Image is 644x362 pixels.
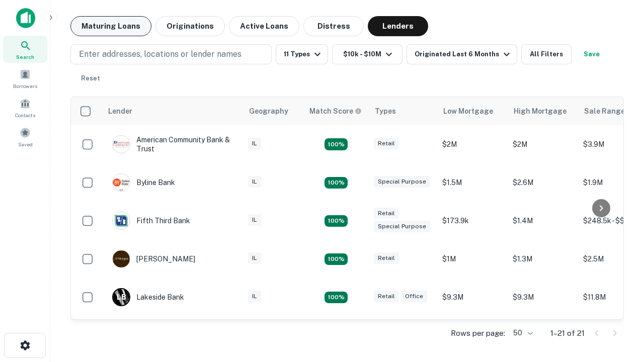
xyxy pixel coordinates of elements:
img: picture [113,136,130,153]
div: Retail [374,138,399,149]
button: All Filters [521,44,572,64]
div: IL [248,138,261,149]
p: L B [117,292,126,303]
div: Retail [374,291,399,302]
div: IL [248,176,261,188]
div: Retail [374,252,399,264]
button: 11 Types [276,44,328,64]
button: Save your search to get updates of matches that match your search criteria. [576,44,608,64]
button: Maturing Loans [70,16,151,36]
button: Originated Last 6 Months [407,44,517,64]
a: Borrowers [3,65,47,92]
td: $173.9k [437,202,508,240]
div: Special Purpose [374,221,430,232]
p: 1–21 of 21 [550,327,585,339]
div: High Mortgage [514,105,567,117]
td: $2M [437,125,508,163]
div: Capitalize uses an advanced AI algorithm to match your search with the best lender. The match sco... [309,106,362,117]
div: [PERSON_NAME] [112,250,195,268]
div: Retail [374,208,399,219]
a: Saved [3,123,47,150]
div: IL [248,291,261,302]
button: Distress [303,16,364,36]
button: Lenders [368,16,428,36]
button: Originations [155,16,225,36]
div: Matching Properties: 2, hasApolloMatch: undefined [325,215,348,227]
td: $1.5M [437,316,508,354]
div: Originated Last 6 Months [415,48,513,60]
td: $1.5M [437,163,508,202]
h6: Match Score [309,106,360,117]
div: Matching Properties: 2, hasApolloMatch: undefined [325,253,348,265]
div: Geography [249,105,288,117]
div: Low Mortgage [443,105,493,117]
button: $10k - $10M [332,44,403,64]
th: Low Mortgage [437,97,508,125]
th: Geography [243,97,303,125]
td: $1.4M [508,202,578,240]
th: High Mortgage [508,97,578,125]
div: Matching Properties: 2, hasApolloMatch: undefined [325,138,348,150]
div: Office [401,291,427,302]
div: IL [248,252,261,264]
th: Lender [102,97,243,125]
iframe: Chat Widget [594,282,644,330]
img: picture [113,250,130,267]
td: $9.3M [508,278,578,316]
div: Matching Properties: 3, hasApolloMatch: undefined [325,292,348,304]
p: Rows per page: [451,327,505,339]
div: Fifth Third Bank [112,212,190,230]
span: Borrowers [13,82,37,90]
td: $5.4M [508,316,578,354]
div: Sale Range [584,105,625,117]
td: $2M [508,125,578,163]
button: Enter addresses, locations or lender names [70,44,272,64]
td: $9.3M [437,278,508,316]
td: $1M [437,240,508,278]
th: Capitalize uses an advanced AI algorithm to match your search with the best lender. The match sco... [303,97,369,125]
button: Reset [74,68,107,88]
div: American Community Bank & Trust [112,135,233,153]
span: Contacts [15,111,35,119]
div: Lender [108,105,132,117]
div: Special Purpose [374,176,430,188]
div: Lakeside Bank [112,288,184,306]
span: Search [16,53,34,61]
p: Enter addresses, locations or lender names [79,48,242,60]
div: Types [375,105,396,117]
div: Byline Bank [112,173,175,192]
td: $2.6M [508,163,578,202]
img: picture [113,174,130,191]
th: Types [369,97,437,125]
button: Active Loans [229,16,299,36]
img: capitalize-icon.png [16,8,35,28]
div: Matching Properties: 3, hasApolloMatch: undefined [325,177,348,189]
div: 50 [509,326,534,340]
span: Saved [18,140,33,148]
a: Contacts [3,94,47,121]
a: Search [3,36,47,63]
div: IL [248,214,261,226]
td: $1.3M [508,240,578,278]
img: picture [113,212,130,229]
